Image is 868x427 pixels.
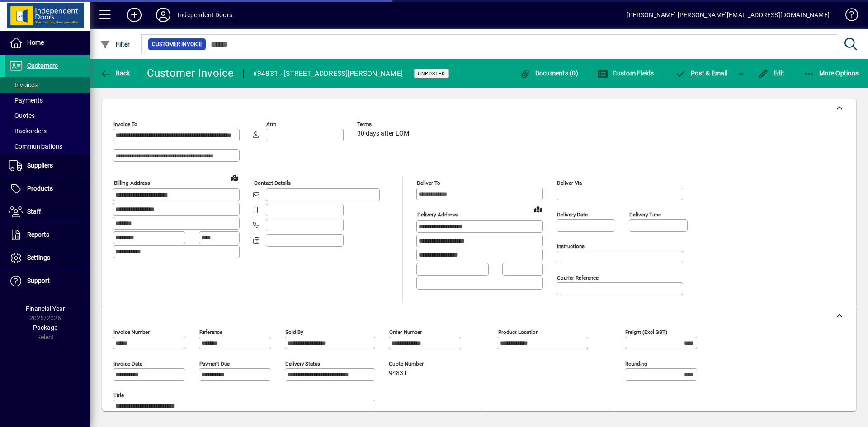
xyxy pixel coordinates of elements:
[357,130,409,137] span: 30 days after EOM
[100,41,130,48] span: Filter
[147,66,234,80] div: Customer Invoice
[627,8,830,22] div: [PERSON_NAME] [PERSON_NAME][EMAIL_ADDRESS][DOMAIN_NAME]
[804,70,859,77] span: More Options
[5,77,90,93] a: Invoices
[417,180,440,186] mat-label: Deliver To
[9,81,38,89] span: Invoices
[531,202,545,216] a: View on map
[285,329,303,335] mat-label: Sold by
[557,275,599,281] mat-label: Courier Reference
[266,121,276,127] mat-label: Attn
[691,70,695,77] span: P
[389,329,422,335] mat-label: Order number
[227,170,242,185] a: View on map
[27,208,41,215] span: Staff
[557,180,582,186] mat-label: Deliver via
[5,93,90,108] a: Payments
[5,155,90,177] a: Suppliers
[253,66,403,81] div: #94831 - [STREET_ADDRESS][PERSON_NAME]
[5,139,90,154] a: Communications
[5,201,90,223] a: Staff
[27,231,49,238] span: Reports
[5,224,90,246] a: Reports
[5,108,90,123] a: Quotes
[9,143,62,150] span: Communications
[199,361,230,367] mat-label: Payment due
[100,70,130,77] span: Back
[27,277,50,284] span: Support
[27,254,50,261] span: Settings
[199,329,222,335] mat-label: Reference
[5,247,90,269] a: Settings
[149,7,178,23] button: Profile
[120,7,149,23] button: Add
[625,361,647,367] mat-label: Rounding
[389,370,407,377] span: 94831
[27,185,53,192] span: Products
[5,123,90,139] a: Backorders
[27,162,53,169] span: Suppliers
[517,65,580,81] button: Documents (0)
[9,112,35,119] span: Quotes
[90,65,140,81] app-page-header-button: Back
[498,329,538,335] mat-label: Product location
[629,211,661,218] mat-label: Delivery time
[5,32,90,54] a: Home
[418,70,445,76] span: Unposted
[152,40,202,49] span: Customer Invoice
[557,243,585,249] mat-label: Instructions
[9,127,47,135] span: Backorders
[5,178,90,200] a: Products
[5,270,90,292] a: Support
[98,65,132,81] button: Back
[27,39,44,46] span: Home
[26,305,65,312] span: Financial Year
[671,65,732,81] button: Post & Email
[98,36,132,52] button: Filter
[802,65,861,81] button: More Options
[758,70,785,77] span: Edit
[113,329,150,335] mat-label: Invoice number
[9,97,43,104] span: Payments
[675,70,728,77] span: ost & Email
[839,2,857,31] a: Knowledge Base
[113,392,124,399] mat-label: Title
[113,361,142,367] mat-label: Invoice date
[597,70,654,77] span: Custom Fields
[33,324,57,331] span: Package
[625,329,667,335] mat-label: Freight (excl GST)
[178,8,232,22] div: Independent Doors
[27,62,58,69] span: Customers
[557,211,588,218] mat-label: Delivery date
[285,361,320,367] mat-label: Delivery status
[755,65,787,81] button: Edit
[519,70,578,77] span: Documents (0)
[389,361,443,367] span: Quote number
[113,121,137,127] mat-label: Invoice To
[357,122,411,127] span: Terms
[595,65,656,81] button: Custom Fields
